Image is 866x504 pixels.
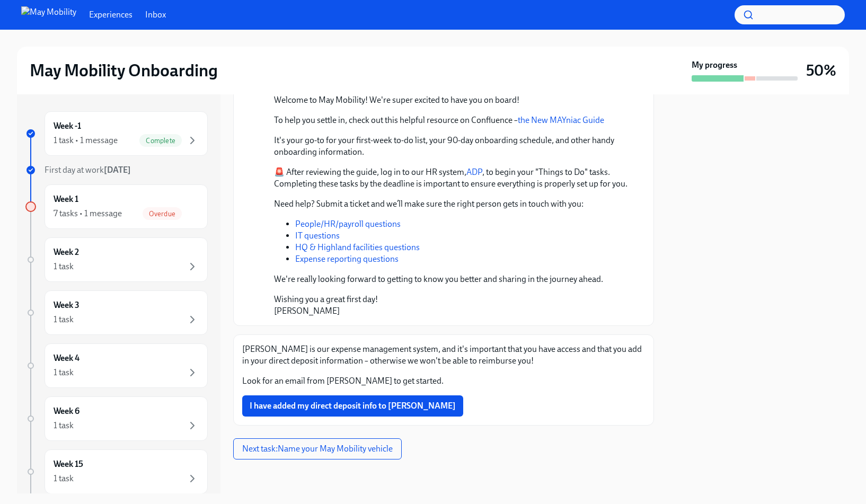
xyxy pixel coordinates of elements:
[25,111,208,156] a: Week -11 task • 1 messageComplete
[25,396,208,441] a: Week 61 task
[54,193,78,205] h6: Week 1
[250,401,456,411] span: I have added my direct deposit info to [PERSON_NAME]
[89,9,132,21] a: Experiences
[54,135,118,146] div: 1 task • 1 message
[806,61,836,80] h3: 50%
[54,261,74,272] div: 1 task
[274,198,628,210] p: Need help? Submit a ticket and we’ll make sure the right person gets in touch with you:
[295,254,399,264] a: Expense reporting questions
[25,343,208,388] a: Week 41 task
[54,120,81,132] h6: Week -1
[692,59,737,71] strong: My progress
[54,208,122,219] div: 7 tasks • 1 message
[295,219,401,229] a: People/HR/payroll questions
[145,9,166,21] a: Inbox
[25,290,208,335] a: Week 31 task
[54,299,79,311] h6: Week 3
[45,165,131,175] span: First day at work
[54,367,74,378] div: 1 task
[54,246,79,258] h6: Week 2
[54,458,83,470] h6: Week 15
[295,242,420,252] a: HQ & Highland facilities questions
[274,135,628,158] p: It's your go-to for your first-week to-do list, your 90-day onboarding schedule, and other handy ...
[274,114,604,126] p: To help you settle in, check out this helpful resource on Confluence –
[242,395,463,417] button: I have added my direct deposit info to [PERSON_NAME]
[25,449,208,494] a: Week 151 task
[274,94,519,106] p: Welcome to May Mobility! We're super excited to have you on board!
[54,352,79,364] h6: Week 4
[274,273,628,285] p: We're really looking forward to getting to know you better and sharing in the journey ahead.
[274,294,628,317] p: Wishing you a great first day! [PERSON_NAME]
[25,164,208,176] a: First day at work[DATE]
[21,6,76,23] img: May Mobility
[54,473,74,484] div: 1 task
[295,231,340,241] a: IT questions
[104,165,131,175] strong: [DATE]
[139,137,182,145] span: Complete
[54,405,79,417] h6: Week 6
[25,237,208,282] a: Week 21 task
[242,444,393,454] span: Next task : Name your May Mobility vehicle
[25,184,208,229] a: Week 17 tasks • 1 messageOverdue
[518,115,604,125] a: the New MAYniac Guide
[54,314,74,325] div: 1 task
[242,375,645,387] p: Look for an email from [PERSON_NAME] to get started.
[242,343,645,367] p: [PERSON_NAME] is our expense management system, and it's important that you have access and that ...
[54,420,74,431] div: 1 task
[466,167,482,177] a: ADP
[233,438,402,459] button: Next task:Name your May Mobility vehicle
[274,166,628,190] p: 🚨 After reviewing the guide, log in to our HR system, , to begin your "Things to Do" tasks. Compl...
[30,60,218,81] h2: May Mobility Onboarding
[143,210,182,218] span: Overdue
